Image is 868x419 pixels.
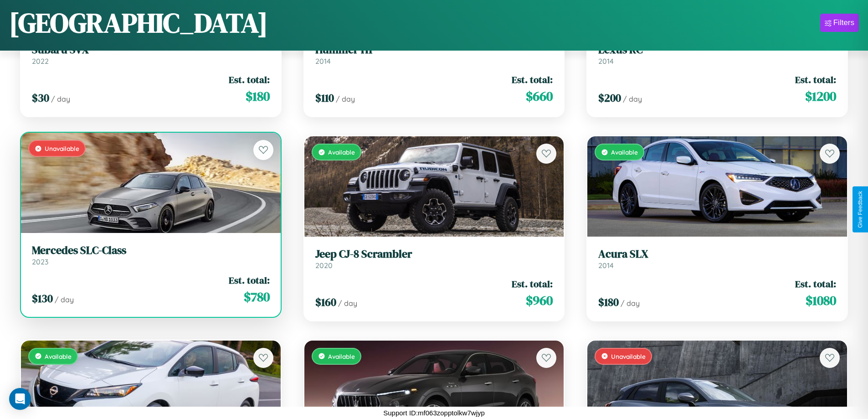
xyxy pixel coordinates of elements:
a: Hummer H12014 [315,43,553,66]
p: Support ID: mf063zopptolkw7wjyp [383,407,485,419]
span: Est. total: [795,277,836,290]
span: 2022 [32,57,49,66]
h3: Acura SLX [598,248,836,261]
span: / day [336,94,355,103]
span: 2014 [315,57,331,66]
span: / day [51,94,70,103]
span: Available [328,352,355,360]
div: Filters [833,18,854,27]
span: Est. total: [512,277,553,290]
span: Est. total: [229,73,270,86]
span: / day [338,299,357,308]
span: Est. total: [229,274,270,287]
button: Filters [820,14,859,32]
a: Mercedes SLC-Class2023 [32,244,270,266]
span: Unavailable [611,352,646,360]
span: 2014 [598,261,614,270]
span: $ 130 [32,291,53,306]
span: $ 180 [246,87,270,105]
span: $ 200 [598,90,621,105]
span: $ 30 [32,90,49,105]
span: Unavailable [45,145,79,152]
span: 2023 [32,257,48,266]
span: 2020 [315,261,333,270]
span: Est. total: [512,73,553,86]
span: $ 1080 [806,291,836,310]
span: / day [623,94,642,103]
span: $ 960 [526,291,553,310]
a: Acura SLX2014 [598,248,836,270]
span: / day [55,295,74,304]
a: Jeep CJ-8 Scrambler2020 [315,248,553,270]
span: 2014 [598,57,614,66]
span: $ 780 [244,288,270,306]
a: Subaru SVX2022 [32,43,270,66]
span: Available [45,352,72,360]
h3: Mercedes SLC-Class [32,244,270,257]
span: $ 160 [315,295,336,310]
h3: Jeep CJ-8 Scrambler [315,248,553,261]
span: Available [611,148,638,156]
span: / day [621,299,640,308]
span: $ 660 [526,87,553,105]
div: Open Intercom Messenger [9,388,31,410]
h1: [GEOGRAPHIC_DATA] [9,4,268,41]
span: $ 180 [598,295,619,310]
span: $ 110 [315,90,334,105]
div: Give Feedback [857,191,863,228]
span: Est. total: [795,73,836,86]
span: $ 1200 [805,87,836,105]
span: Available [328,148,355,156]
a: Lexus RC2014 [598,43,836,66]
